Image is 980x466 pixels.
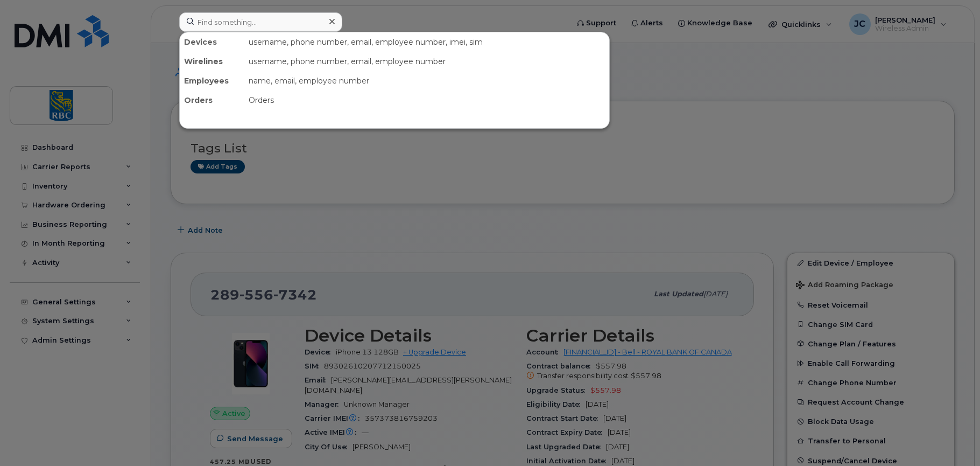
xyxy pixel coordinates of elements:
div: username, phone number, email, employee number, imei, sim [244,32,609,52]
div: Wirelines [180,52,244,71]
div: Devices [180,32,244,52]
div: Orders [180,91,244,110]
div: Orders [244,91,609,110]
div: username, phone number, email, employee number [244,52,609,71]
div: Employees [180,71,244,91]
div: name, email, employee number [244,71,609,91]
